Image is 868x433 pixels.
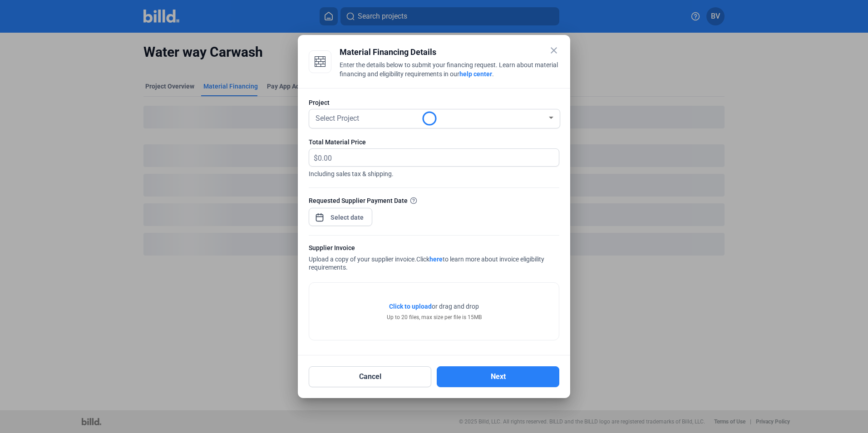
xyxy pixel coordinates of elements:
[309,256,544,271] span: Click to learn more about invoice eligibility requirements.
[309,243,559,273] div: Upload a copy of your supplier invoice.
[309,243,559,255] div: Supplier Invoice
[318,149,548,167] input: 0.00
[340,60,559,80] div: Enter the details below to submit your financing request. Learn about material financing and elig...
[389,303,432,310] span: Click to upload
[429,256,443,263] a: here
[309,366,431,387] button: Cancel
[387,313,482,321] div: Up to 20 files, max size per file is 15MB
[309,149,318,164] span: $
[340,46,559,59] div: Material Financing Details
[309,167,559,178] span: Including sales tax & shipping.
[459,70,492,78] a: help center
[492,70,494,78] span: .
[437,366,559,387] button: Next
[316,114,359,123] span: Select Project
[432,302,479,311] span: or drag and drop
[309,138,559,147] div: Total Material Price
[315,208,324,217] button: Open calendar
[548,45,559,56] mat-icon: close
[309,196,559,205] div: Requested Supplier Payment Date
[309,98,559,107] div: Project
[328,212,367,223] input: Select date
